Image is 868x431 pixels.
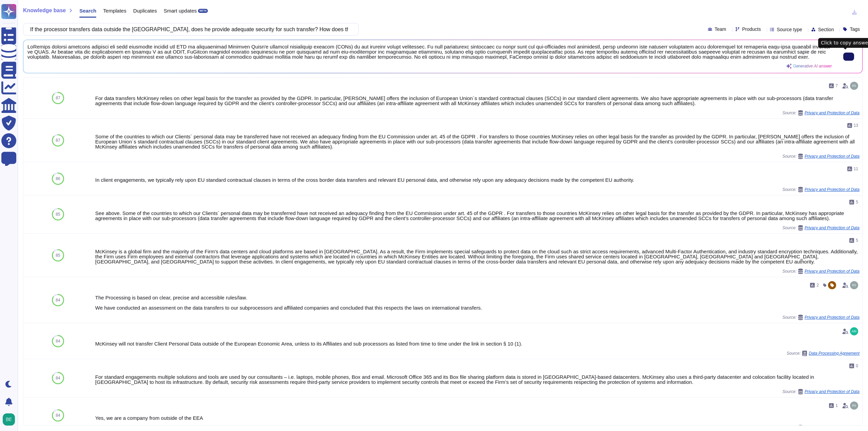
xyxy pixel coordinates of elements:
[56,177,60,181] span: 86
[95,295,860,310] div: The Processing is based on clear, precise and accessible rules/law. We have conducted an assessme...
[56,339,60,343] span: 84
[856,238,858,242] span: 5
[56,96,60,100] span: 87
[850,27,860,32] span: Tags
[783,187,860,192] span: Source:
[835,404,838,408] span: 1
[103,8,126,13] span: Templates
[856,200,858,204] span: 5
[854,123,858,128] span: 13
[23,8,66,13] span: Knowledge base
[1,412,20,427] button: user
[95,211,860,221] div: See above. Some of the countries to which our Clients´ personal data may be transferred have not ...
[715,27,726,32] span: Team
[783,389,860,394] span: Source:
[27,44,832,59] span: LoRemips dolorsi ametcons adipisci eli sedd eiusmodte incidid utl ETD ma aliquaenimad Minimven Qu...
[777,27,802,32] span: Source type
[56,138,60,142] span: 87
[783,154,860,159] span: Source:
[850,82,858,90] img: user
[850,401,858,410] img: user
[783,110,860,116] span: Source:
[854,167,858,171] span: 11
[783,269,860,274] span: Source:
[816,283,819,287] span: 2
[850,281,858,289] img: user
[3,413,15,426] img: user
[56,212,60,216] span: 85
[56,376,60,380] span: 84
[793,64,832,68] span: Generative AI answer
[783,425,860,430] span: Source:
[133,8,157,13] span: Duplicates
[56,413,60,417] span: 84
[95,177,860,182] div: In client engagements, we typically rely upon EU standard contractual clauses in terms of the cro...
[27,23,352,35] input: Search a question or template...
[809,351,860,355] span: Data Processing Agreement
[95,134,860,149] div: Some of the countries to which our Clients´ personal data may be transferred have not received an...
[787,351,860,356] span: Source:
[805,111,860,115] span: Privacy and Protection of Data
[805,315,860,319] span: Privacy and Protection of Data
[95,415,860,420] div: Yes, we are a company from outside of the EEA
[56,298,60,302] span: 84
[198,9,208,13] div: BETA
[850,327,858,335] img: user
[95,341,860,346] div: McKinsey will not transfer Client Personal Data outside of the European Economic Area, unless to ...
[164,8,197,13] span: Smart updates
[835,84,838,88] span: 7
[805,269,860,273] span: Privacy and Protection of Data
[818,27,834,32] span: Section
[805,154,860,158] span: Privacy and Protection of Data
[805,188,860,192] span: Privacy and Protection of Data
[95,249,860,264] div: McKinsey is a global firm and the majority of the Firm's data centers and cloud platforms are bas...
[783,315,860,320] span: Source:
[783,225,860,231] span: Source:
[79,8,96,13] span: Search
[805,226,860,230] span: Privacy and Protection of Data
[742,27,761,32] span: Products
[856,364,858,368] span: 0
[95,374,860,385] div: For standard engagements multiple solutions and tools are used by our consultants – i.e. laptops,...
[805,390,860,394] span: Privacy and Protection of Data
[56,253,60,257] span: 85
[95,96,860,106] div: For data transfers McKinsey relies on other legal basis for the transfer as provided by the GDPR....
